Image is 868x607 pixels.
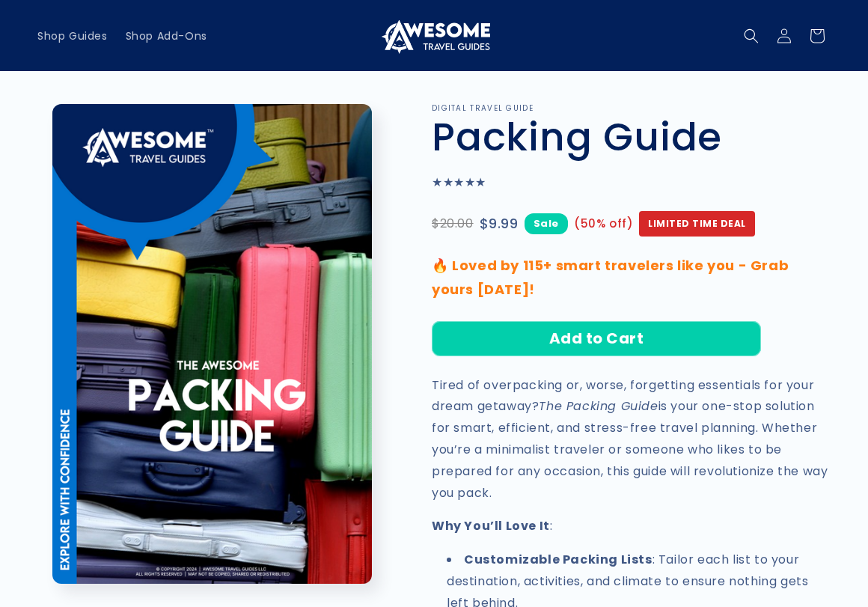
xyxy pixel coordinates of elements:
a: Shop Add-Ons [117,20,216,52]
span: (50% off) [574,213,633,234]
summary: Search [735,19,768,52]
span: Sale [525,213,568,234]
span: $20.00 [432,213,474,235]
h1: Packing Guide [432,113,831,161]
a: Awesome Travel Guides [373,12,496,59]
span: Limited Time Deal [639,211,755,237]
span: Shop Guides [37,29,108,43]
span: Shop Add-Ons [126,29,207,43]
a: Shop Guides [28,20,117,52]
p: Tired of overpacking or, worse, forgetting essentials for your dream getaway? is your one-stop so... [432,375,831,504]
img: Awesome Travel Guides [378,18,490,54]
p: ★★★★★ [432,172,831,194]
span: $9.99 [480,212,519,236]
em: The Packing Guide [539,397,658,415]
button: Add to Cart [432,321,761,356]
p: 🔥 Loved by 115+ smart travelers like you - Grab yours [DATE]! [432,254,831,302]
p: : [432,516,831,537]
strong: Customizable Packing Lists [464,551,652,568]
strong: Why You’ll Love It [432,517,550,534]
media-gallery: Gallery Viewer [37,104,394,593]
p: DIGITAL TRAVEL GUIDE [432,104,831,113]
